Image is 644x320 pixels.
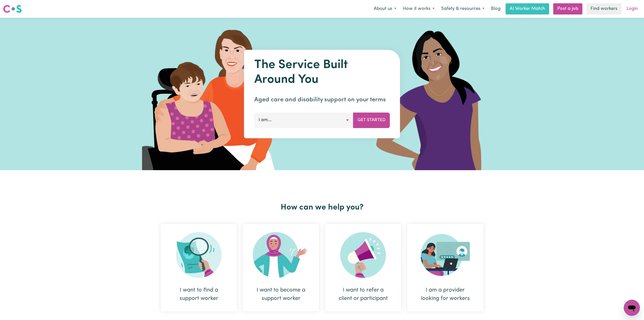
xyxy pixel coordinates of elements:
[586,3,621,14] a: Find workers
[506,3,549,14] a: AI Worker Match
[337,286,389,303] div: I want to refer a client or participant
[421,232,470,278] img: Provider
[553,3,582,14] a: Post a job
[353,113,390,128] button: Get Started
[624,300,640,316] iframe: Button to launch messaging window
[438,4,488,14] button: Safety & resources
[325,224,401,311] div: I want to refer a client or participant
[340,232,386,278] img: Refer
[400,4,438,14] button: How it works
[254,95,390,104] p: Aged care and disability support on your terms
[173,286,225,303] div: I want to find a support worker
[161,224,237,311] div: I want to find a support worker
[176,232,222,278] img: Search
[3,4,22,13] img: Careseekers logo
[370,4,400,14] button: About us
[419,286,471,303] div: I am a provider looking for workers
[255,286,307,303] div: I want to become a support worker
[254,58,390,87] h1: The Service Built Around You
[254,113,353,128] button: I am...
[243,224,319,311] div: I want to become a support worker
[623,3,641,14] a: Login
[407,224,483,311] div: I am a provider looking for workers
[253,232,309,278] img: Become Worker
[488,3,504,14] a: Blog
[3,3,22,15] a: Careseekers logo
[158,203,486,212] h2: How can we help you?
